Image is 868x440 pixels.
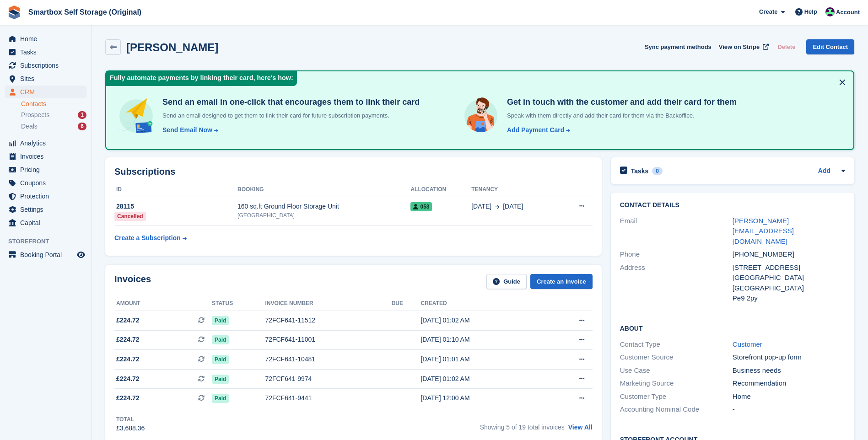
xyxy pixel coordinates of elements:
div: Phone [620,249,733,260]
span: [DATE] [471,202,491,211]
span: £224.72 [116,374,140,384]
div: 28115 [114,202,237,211]
a: menu [5,150,86,163]
span: Coupons [20,177,75,189]
div: 6 [78,123,86,130]
div: Contact Type [620,339,733,350]
h4: Get in touch with the customer and add their card for them [503,97,737,107]
div: Customer Type [620,392,733,402]
span: Paid [212,335,229,344]
span: Storefront [8,237,91,246]
th: Booking [237,182,410,197]
a: menu [5,203,86,216]
a: menu [5,190,86,203]
span: £224.72 [116,335,140,344]
div: Recommendation [733,378,845,389]
div: Customer Source [620,352,733,363]
a: View on Stripe [715,39,771,54]
span: Help [804,7,817,16]
img: send-email-b5881ef4c8f827a638e46e229e590028c7e36e3a6c99d2365469aff88783de13.svg [117,97,155,135]
div: [STREET_ADDRESS] [733,263,845,273]
div: 72FCF641-9441 [265,393,391,403]
span: £224.72 [116,393,140,403]
a: menu [5,137,86,150]
a: Deals 6 [21,122,86,131]
div: Email [620,216,733,247]
th: Amount [114,296,212,311]
div: [DATE] 01:02 AM [421,374,544,384]
button: Delete [774,39,799,54]
img: stora-icon-8386f47178a22dfd0bd8f6a31ec36ba5ce8667c1dd55bd0f319d3a0aa187defe.svg [7,5,21,19]
span: Analytics [20,137,75,150]
span: Deals [21,122,38,131]
div: 1 [78,111,86,119]
div: 72FCF641-10481 [265,354,391,364]
a: Contacts [21,100,86,108]
a: Add Payment Card [503,125,571,135]
span: Paid [212,394,229,403]
div: 160 sq.ft Ground Floor Storage Unit [237,202,410,211]
span: CRM [20,86,75,98]
div: Send Email Now [162,125,212,135]
img: get-in-touch-e3e95b6451f4e49772a6039d3abdde126589d6f45a760754adfa51be33bf0f70.svg [462,97,500,134]
a: menu [5,163,86,176]
span: Account [836,8,860,17]
div: £3,688.36 [116,424,145,433]
button: Sync payment methods [645,39,712,54]
a: Smartbox Self Storage (Original) [25,5,145,20]
span: £224.72 [116,354,140,364]
a: Customer [733,340,762,348]
span: Sites [20,72,75,85]
div: [DATE] 01:10 AM [421,335,544,344]
div: Storefront pop-up form [733,352,845,363]
span: Home [20,32,75,45]
a: Guide [486,274,527,289]
span: Paid [212,355,229,364]
h2: Contact Details [620,202,845,209]
p: Send an email designed to get them to link their card for future subscription payments. [159,111,420,120]
th: Tenancy [471,182,560,197]
p: Speak with them directly and add their card for them via the Backoffice. [503,111,737,120]
a: View All [568,424,593,431]
h2: Tasks [631,167,649,175]
th: Status [212,296,265,311]
span: Pricing [20,163,75,176]
span: Prospects [21,111,49,119]
a: menu [5,248,86,261]
span: Booking Portal [20,248,75,261]
span: Subscriptions [20,59,75,72]
img: Alex Selenitsas [825,7,835,16]
a: menu [5,59,86,72]
h2: Invoices [114,274,151,289]
span: Create [759,7,777,16]
span: [DATE] [503,202,523,211]
span: View on Stripe [719,43,760,52]
div: Add Payment Card [507,125,564,135]
div: 72FCF641-11001 [265,335,391,344]
div: Accounting Nominal Code [620,404,733,415]
span: Capital [20,216,75,229]
a: Edit Contact [806,39,854,54]
span: Tasks [20,46,75,59]
th: Allocation [410,182,471,197]
div: [GEOGRAPHIC_DATA] [733,283,845,294]
th: Due [392,296,421,311]
span: Paid [212,316,229,325]
div: [DATE] 12:00 AM [421,393,544,403]
span: Showing 5 of 19 total invoices [480,424,565,431]
div: [GEOGRAPHIC_DATA] [733,273,845,283]
span: Protection [20,190,75,203]
th: Created [421,296,544,311]
div: Cancelled [114,212,146,221]
span: Invoices [20,150,75,163]
div: Home [733,392,845,402]
div: Marketing Source [620,378,733,389]
h2: Subscriptions [114,166,593,177]
a: Create a Subscription [114,230,187,247]
h2: About [620,323,845,333]
a: Preview store [75,249,86,260]
a: menu [5,72,86,85]
span: 053 [410,202,432,211]
a: [PERSON_NAME][EMAIL_ADDRESS][DOMAIN_NAME] [733,217,794,245]
div: Address [620,263,733,304]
